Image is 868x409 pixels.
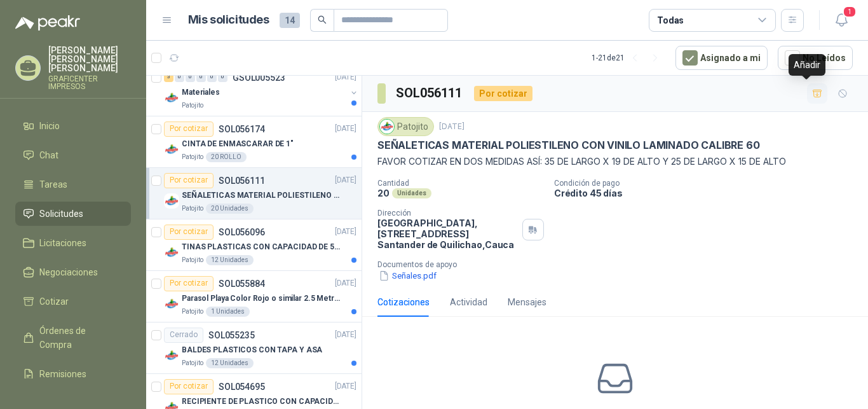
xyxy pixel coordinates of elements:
[219,279,265,288] p: SOL055884
[39,265,98,279] span: Negociaciones
[206,307,250,317] div: 1 Unidades
[164,296,179,312] img: Company Logo
[377,117,434,136] div: Patojito
[830,9,853,32] button: 1
[186,73,195,82] div: 0
[15,143,131,167] a: Chat
[48,46,131,73] p: [PERSON_NAME] [PERSON_NAME] [PERSON_NAME]
[377,295,430,309] div: Cotizaciones
[219,125,265,134] p: SOL056174
[182,204,203,214] p: Patojito
[182,307,203,317] p: Patojito
[206,358,254,368] div: 12 Unidades
[188,11,269,29] h1: Mis solicitudes
[175,73,184,82] div: 0
[206,152,247,162] div: 20 ROLLO
[396,83,464,103] h3: SOL056111
[164,225,214,240] div: Por cotizar
[39,295,69,308] span: Cotizar
[377,155,853,169] p: FAVOR COTIZAR EN DOS MEDIDAS ASÍ: 35 DE LARGO X 19 DE ALTO Y 25 DE LARGO X 15 DE ALTO
[164,121,214,137] div: Por cotizar
[182,344,322,356] p: BALDES PLASTICOS CON TAPA Y ASA
[15,114,131,138] a: Inicio
[335,123,356,135] p: [DATE]
[39,236,86,250] span: Licitaciones
[219,382,265,391] p: SOL054695
[182,358,203,368] p: Patojito
[15,15,80,31] img: Logo peakr
[182,87,220,99] p: Materiales
[335,226,356,238] p: [DATE]
[318,15,327,24] span: search
[15,202,131,226] a: Solicitudes
[392,188,431,198] div: Unidades
[380,120,394,134] img: Company Logo
[15,289,131,314] a: Cotizar
[196,73,206,82] div: 0
[218,73,227,82] div: 0
[377,260,863,269] p: Documentos de apoyo
[554,188,863,198] p: Crédito 45 días
[335,174,356,186] p: [DATE]
[219,176,265,185] p: SOL056111
[554,179,863,188] p: Condición de pago
[39,207,83,221] span: Solicitudes
[778,46,853,70] button: No Leídos
[48,75,131,90] p: GRAFICENTER IMPRESOS
[474,86,532,101] div: Por cotizar
[164,193,179,209] img: Company Logo
[182,101,203,111] p: Patojito
[15,319,131,357] a: Órdenes de Compra
[164,276,214,291] div: Por cotizar
[335,380,356,392] p: [DATE]
[208,331,255,340] p: SOL055235
[207,73,217,82] div: 0
[335,71,356,83] p: [DATE]
[146,322,362,374] a: CerradoSOL055235[DATE] Company LogoBALDES PLASTICOS CON TAPA Y ASAPatojito12 Unidades
[182,255,203,265] p: Patojito
[146,116,362,168] a: Por cotizarSOL056174[DATE] Company LogoCINTA DE ENMASCARAR DE 1"Patojito20 ROLLO
[15,362,131,386] a: Remisiones
[182,152,203,162] p: Patojito
[164,245,179,260] img: Company Logo
[182,190,340,202] p: SEÑALETICAS MATERIAL POLIESTILENO CON VINILO LAMINADO CALIBRE 60
[39,367,86,381] span: Remisiones
[39,119,60,133] span: Inicio
[280,13,300,28] span: 14
[164,90,179,106] img: Company Logo
[164,73,173,82] div: 3
[39,177,67,191] span: Tareas
[182,241,340,253] p: TINAS PLASTICAS CON CAPACIDAD DE 50 KG
[657,13,684,27] div: Todas
[164,328,203,343] div: Cerrado
[450,295,487,309] div: Actividad
[39,148,58,162] span: Chat
[377,218,517,250] p: [GEOGRAPHIC_DATA], [STREET_ADDRESS] Santander de Quilichao , Cauca
[219,228,265,237] p: SOL056096
[15,260,131,284] a: Negociaciones
[146,271,362,322] a: Por cotizarSOL055884[DATE] Company LogoParasol Playa Color Rojo o similar 2.5 Metros Uv+50Patojit...
[377,188,390,198] p: 20
[164,142,179,157] img: Company Logo
[182,396,340,408] p: RECIPIENTE DE PLASTICO CON CAPACIDAD DE 1.8 LT PARA LA EXTRACCIÓN MANUAL DE LIQUIDOS
[508,295,546,309] div: Mensajes
[675,46,768,70] button: Asignado a mi
[377,179,544,188] p: Cantidad
[206,204,254,214] div: 20 Unidades
[182,138,294,150] p: CINTA DE ENMASCARAR DE 1"
[439,121,465,133] p: [DATE]
[377,209,517,218] p: Dirección
[146,168,362,219] a: Por cotizarSOL056111[DATE] Company LogoSEÑALETICAS MATERIAL POLIESTILENO CON VINILO LAMINADO CALI...
[335,329,356,341] p: [DATE]
[206,255,254,265] div: 12 Unidades
[335,277,356,289] p: [DATE]
[164,70,359,111] a: 3 0 0 0 0 0 GSOL005523[DATE] Company LogoMaterialesPatojito
[39,324,119,352] span: Órdenes de Compra
[233,73,285,82] p: GSOL005523
[146,219,362,271] a: Por cotizarSOL056096[DATE] Company LogoTINAS PLASTICAS CON CAPACIDAD DE 50 KGPatojito12 Unidades
[182,293,340,305] p: Parasol Playa Color Rojo o similar 2.5 Metros Uv+50
[164,379,214,394] div: Por cotizar
[15,172,131,197] a: Tareas
[164,173,214,188] div: Por cotizar
[789,54,825,76] div: Añadir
